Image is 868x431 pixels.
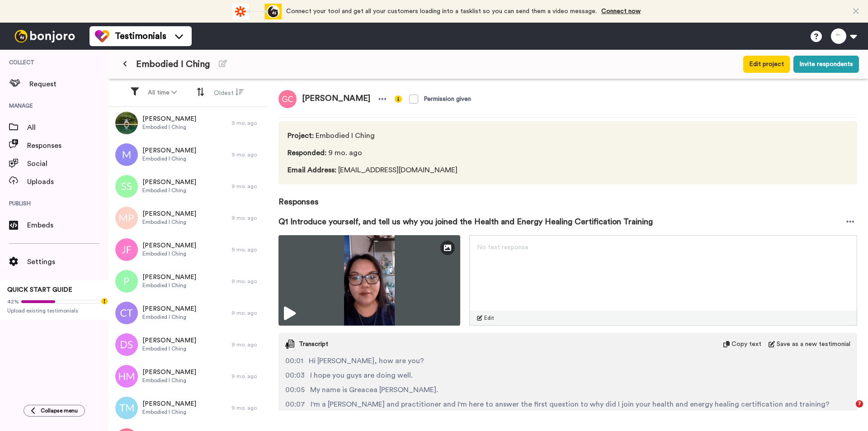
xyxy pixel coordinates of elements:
[115,143,138,166] img: m.png
[231,119,263,127] div: 9 mo. ago
[27,176,108,187] span: Uploads
[231,246,263,253] div: 9 mo. ago
[100,297,108,305] div: Tooltip anchor
[232,4,282,19] div: animation
[7,307,101,314] span: Upload existing testimonials
[108,139,268,171] a: [PERSON_NAME]Embodied I Ching9 mo. ago
[208,84,249,101] button: Oldest
[11,30,79,43] img: bj-logo-header-white.svg
[142,241,196,250] span: [PERSON_NAME]
[288,149,326,156] span: Responded :
[29,79,108,90] span: Request
[142,408,196,416] span: Embodied I Ching
[142,304,196,313] span: [PERSON_NAME]
[278,90,297,108] img: gc.png
[231,404,263,412] div: 9 mo. ago
[108,329,268,360] a: [PERSON_NAME]Embodied I Ching9 mo. ago
[142,368,196,377] span: [PERSON_NAME]
[108,360,268,392] a: [PERSON_NAME]Embodied I Ching9 mo. ago
[27,158,108,169] span: Social
[278,235,460,326] img: 4c36d08e-822d-4219-a41d-c5cfba573c04-thumbnail_full-1731387104.jpg
[142,209,196,218] span: [PERSON_NAME]
[142,218,196,226] span: Embodied I Ching
[837,400,859,422] iframe: Intercom live chat
[288,147,461,158] span: 9 mo. ago
[309,355,424,366] span: Hi [PERSON_NAME], how are you?
[136,58,210,71] span: Embodied I Ching
[115,333,138,356] img: ds.png
[285,399,305,410] span: 00:07
[115,207,138,229] img: mp.png
[142,399,196,408] span: [PERSON_NAME]
[27,256,108,267] span: Settings
[108,107,268,139] a: [PERSON_NAME]Embodied I Ching9 mo. ago
[115,30,166,43] span: Testimonials
[142,85,182,101] button: All time
[310,370,413,381] span: I hope you guys are doing well.
[777,340,850,349] span: Save as a new testimonial
[142,273,196,282] span: [PERSON_NAME]
[601,8,641,14] a: Connect now
[142,155,196,162] span: Embodied I Ching
[115,302,138,324] img: ct.png
[108,297,268,329] a: [PERSON_NAME]Embodied I Ching9 mo. ago
[477,244,528,251] span: No text response
[115,238,138,261] img: jf.png
[297,90,376,108] span: [PERSON_NAME]
[743,56,790,73] button: Edit project
[310,384,438,395] span: My name is Greacea [PERSON_NAME].
[108,234,268,265] a: [PERSON_NAME]Embodied I Ching9 mo. ago
[231,214,263,222] div: 9 mo. ago
[285,355,303,366] span: 00:01
[142,187,196,194] span: Embodied I Ching
[484,314,494,322] span: Edit
[115,270,138,293] img: p.png
[108,171,268,202] a: [PERSON_NAME]Embodied I Ching9 mo. ago
[285,340,294,349] img: transcript.svg
[108,265,268,297] a: [PERSON_NAME]Embodied I Ching9 mo. ago
[424,95,471,104] div: Permission given
[95,29,109,43] img: tm-color.svg
[27,220,108,231] span: Embeds
[41,407,78,414] span: Collapse menu
[115,175,138,198] img: ss.png
[231,183,263,190] div: 9 mo. ago
[24,405,85,417] button: Collapse menu
[231,151,263,158] div: 9 mo. ago
[142,250,196,257] span: Embodied I Ching
[231,341,263,348] div: 9 mo. ago
[288,166,336,174] span: Email Address :
[231,278,263,285] div: 9 mo. ago
[142,313,196,321] span: Embodied I Ching
[731,340,761,349] span: Copy text
[278,215,653,228] span: Q1 Introduce yourself, and tell us why you joined the Health and Energy Healing Certification Tra...
[285,370,305,381] span: 00:03
[231,309,263,317] div: 9 mo. ago
[142,377,196,384] span: Embodied I Ching
[142,282,196,289] span: Embodied I Ching
[142,123,196,131] span: Embodied I Ching
[278,185,857,208] span: Responses
[793,56,859,73] button: Invite respondents
[142,114,196,123] span: [PERSON_NAME]
[7,287,72,293] span: QUICK START GUIDE
[115,112,138,134] img: 3a132fcd-bbbf-4c60-a030-7c9e8588c8a0.jpeg
[856,400,863,407] span: 7
[395,95,402,103] img: info-yellow.svg
[115,365,138,388] img: hm.png
[311,399,830,410] span: I'm a [PERSON_NAME] and practitioner and I'm here to answer the first question to why did I join ...
[115,397,138,419] img: tm.png
[285,384,305,395] span: 00:05
[7,298,19,305] span: 42%
[286,8,597,14] span: Connect your tool and get all your customers loading into a tasklist so you can send them a video...
[288,132,314,139] span: Project :
[142,345,196,352] span: Embodied I Ching
[108,202,268,234] a: [PERSON_NAME]Embodied I Ching9 mo. ago
[231,373,263,380] div: 9 mo. ago
[142,178,196,187] span: [PERSON_NAME]
[288,165,461,175] span: [EMAIL_ADDRESS][DOMAIN_NAME]
[299,340,328,349] span: Transcript
[27,122,108,133] span: All
[142,146,196,155] span: [PERSON_NAME]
